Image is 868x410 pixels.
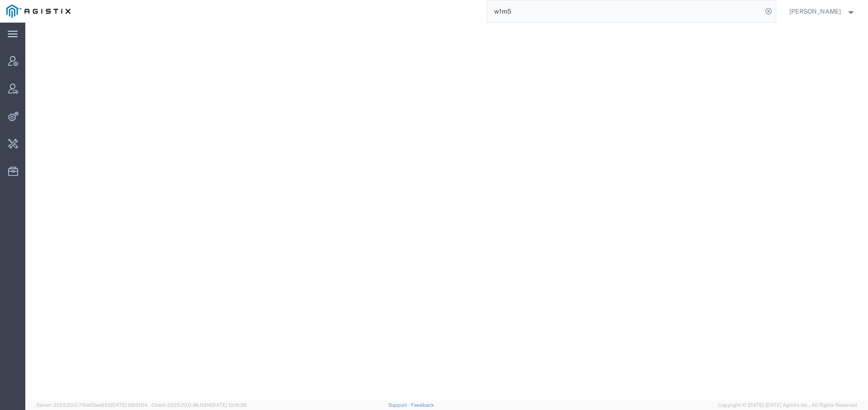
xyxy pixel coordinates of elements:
[411,402,434,408] a: Feedback
[789,6,841,16] span: Abbie Wilkiemeyer
[388,402,411,408] a: Support
[487,0,762,22] input: Search for shipment number, reference number
[111,402,147,408] span: [DATE] 09:51:04
[6,5,71,18] img: logo
[151,402,246,408] span: Client: 2025.20.0-8b113f4
[36,402,147,408] span: Server: 2025.20.0-710e05ee653
[25,23,868,401] iframe: To enrich screen reader interactions, please activate Accessibility in Grammarly extension settings
[789,6,856,17] button: [PERSON_NAME]
[211,402,246,408] span: [DATE] 10:16:38
[718,401,857,409] span: Copyright © [DATE]-[DATE] Agistix Inc., All Rights Reserved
